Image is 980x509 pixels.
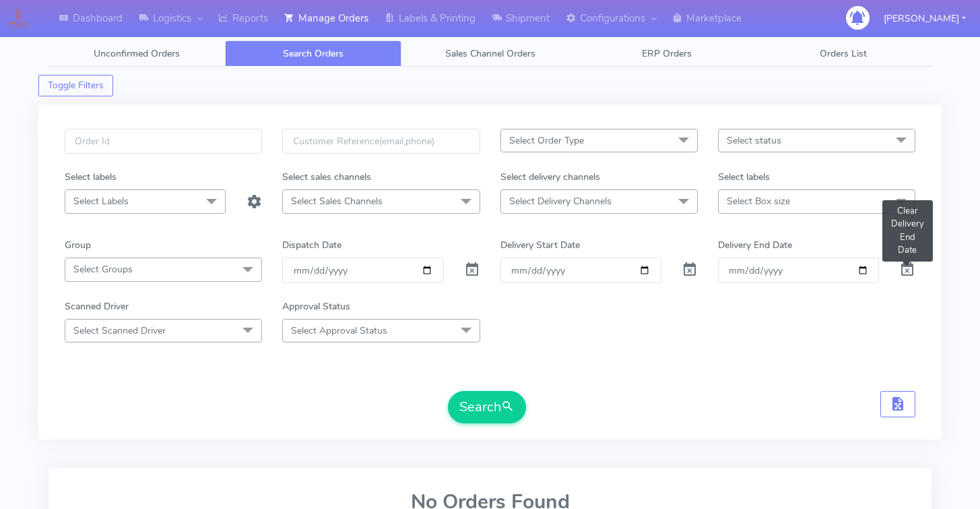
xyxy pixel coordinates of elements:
label: Select sales channels [282,170,371,184]
span: Orders List [820,47,867,60]
label: Scanned Driver [65,299,129,313]
label: Select labels [65,170,117,184]
label: Delivery Start Date [500,238,580,252]
span: Select Box size [727,195,790,208]
span: Sales Channel Orders [445,47,535,60]
span: Unconfirmed Orders [94,47,180,60]
label: Approval Status [282,299,350,313]
span: Select Groups [73,263,133,276]
span: Select Scanned Driver [73,324,166,337]
input: Customer Reference(email,phone) [282,129,480,154]
label: Dispatch Date [282,238,341,252]
span: Select Sales Channels [291,195,383,208]
span: Select Order Type [509,134,584,147]
span: ERP Orders [642,47,692,60]
button: [PERSON_NAME] [874,5,976,32]
span: Select status [727,134,781,147]
button: Search [448,391,526,423]
label: Select labels [718,170,770,184]
button: Toggle Filters [38,75,113,96]
span: Select Labels [73,195,129,208]
label: Delivery End Date [718,238,792,252]
span: Select Approval Status [291,324,387,337]
input: Order Id [65,129,262,154]
ul: Tabs [48,40,932,67]
label: Select delivery channels [500,170,600,184]
span: Search Orders [283,47,344,60]
span: Select Delivery Channels [509,195,612,208]
label: Group [65,238,91,252]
